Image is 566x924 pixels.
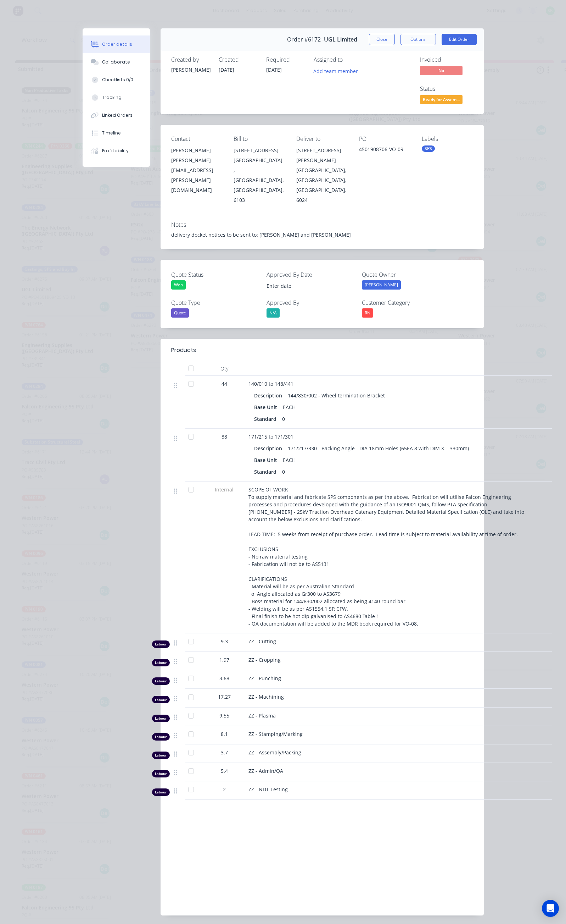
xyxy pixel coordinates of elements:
[234,155,285,205] div: [GEOGRAPHIC_DATA] , [GEOGRAPHIC_DATA], [GEOGRAPHIC_DATA], 6103
[362,308,373,318] div: RN
[248,693,284,700] span: ZZ - Machining
[102,148,129,154] div: Profitability
[442,34,477,45] button: Edit Order
[171,346,196,354] div: Products
[296,145,348,205] div: [STREET_ADDRESS][PERSON_NAME][GEOGRAPHIC_DATA], [GEOGRAPHIC_DATA], [GEOGRAPHIC_DATA], 6024
[83,124,150,142] button: Timeline
[102,130,121,136] div: Timeline
[152,659,170,666] div: Labour
[420,95,463,106] button: Ready for Assem...
[324,36,357,43] span: UGL Limited
[254,390,285,401] div: Description
[219,675,229,682] span: 3.68
[420,86,473,92] div: Status
[102,77,133,83] div: Checklists 0/0
[314,66,362,76] button: Add team member
[171,155,223,195] div: [PERSON_NAME][EMAIL_ADDRESS][PERSON_NAME][DOMAIN_NAME]
[248,638,276,645] span: ZZ - Cutting
[254,467,279,477] div: Standard
[152,770,170,777] div: Labour
[171,136,223,142] div: Contact
[218,693,231,700] span: 17.27
[219,712,229,719] span: 9.55
[309,66,362,76] button: Add team member
[171,145,223,195] div: [PERSON_NAME][PERSON_NAME][EMAIL_ADDRESS][PERSON_NAME][DOMAIN_NAME]
[171,221,473,228] div: Notes
[420,95,463,104] span: Ready for Assem...
[171,270,260,279] label: Quote Status
[83,106,150,124] button: Linked Orders
[219,56,258,63] div: Created
[362,280,401,290] div: [PERSON_NAME]
[102,59,130,65] div: Collaborate
[267,298,355,307] label: Approved By
[219,66,234,73] span: [DATE]
[359,136,410,142] div: PO
[296,136,348,142] div: Deliver to
[152,788,170,796] div: Labour
[171,231,473,238] div: delivery docket notices to be sent to: [PERSON_NAME] and [PERSON_NAME]
[83,71,150,89] button: Checklists 0/0
[234,145,285,205] div: [STREET_ADDRESS][GEOGRAPHIC_DATA] , [GEOGRAPHIC_DATA], [GEOGRAPHIC_DATA], 6103
[221,749,228,756] span: 3.7
[287,36,324,43] span: Order #6172 -
[203,362,246,376] div: Qty
[267,270,355,279] label: Approved By Date
[248,380,293,387] span: 140/010 to 148/441
[171,308,189,318] div: Quote
[400,34,436,45] button: Options
[542,900,559,917] div: Open Intercom Messenger
[266,66,282,73] span: [DATE]
[221,767,228,775] span: 5.4
[359,145,410,155] div: 4501908706-VO-09
[83,142,150,160] button: Profitability
[279,414,288,424] div: 0
[152,640,170,648] div: Labour
[152,696,170,703] div: Labour
[171,145,223,155] div: [PERSON_NAME]
[248,786,288,793] span: ZZ - NDT Testing
[221,638,228,645] span: 9.3
[254,455,280,465] div: Base Unit
[422,145,435,152] div: SPS
[83,35,150,53] button: Order details
[296,165,348,205] div: [GEOGRAPHIC_DATA], [GEOGRAPHIC_DATA], [GEOGRAPHIC_DATA], 6024
[152,733,170,741] div: Labour
[223,786,226,793] span: 2
[102,112,133,119] div: Linked Orders
[222,433,227,440] span: 88
[420,56,473,63] div: Invoiced
[222,380,227,387] span: 44
[171,66,210,73] div: [PERSON_NAME]
[102,94,122,101] div: Tracking
[420,66,463,75] span: No
[171,280,186,290] div: Won
[285,390,388,401] div: 144/830/002 - Wheel termination Bracket
[248,433,293,440] span: 171/215 to 171/301
[248,768,283,774] span: ZZ - Admin/QA
[206,486,243,493] span: Internal
[152,715,170,722] div: Labour
[254,414,279,424] div: Standard
[234,136,285,142] div: Bill to
[248,712,276,719] span: ZZ - Plasma
[152,677,170,685] div: Labour
[152,752,170,759] div: Labour
[362,270,450,279] label: Quote Owner
[248,731,303,737] span: ZZ - Stamping/Marking
[280,402,298,412] div: EACH
[369,34,395,45] button: Close
[254,402,280,412] div: Base Unit
[285,443,472,453] div: 171/217/330 - Backing Angle - DIA 18mm Holes (65EA 8 with DIM X = 330mm)
[171,298,260,307] label: Quote Type
[171,56,210,63] div: Created by
[266,56,305,63] div: Required
[248,656,281,663] span: ZZ - Cropping
[254,443,285,453] div: Description
[280,455,298,465] div: EACH
[248,749,301,756] span: ZZ - Assembly/Packing
[279,467,288,477] div: 0
[267,308,280,318] div: N/A
[248,486,526,627] span: SCOPE OF WORK To supply material and fabricate SPS components as per the above. Fabrication will ...
[234,145,285,155] div: [STREET_ADDRESS]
